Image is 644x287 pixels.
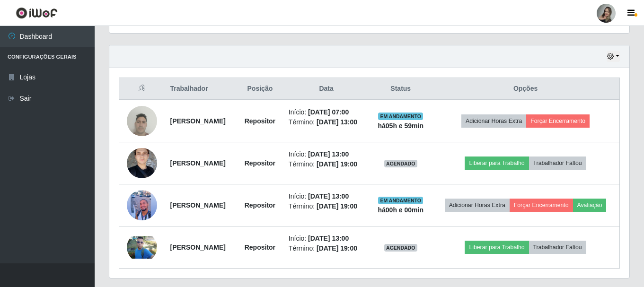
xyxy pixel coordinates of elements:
button: Liberar para Trabalho [465,157,529,170]
li: Início: [289,149,364,159]
strong: [PERSON_NAME] [170,117,225,125]
li: Término: [289,244,364,253]
img: 1742358454044.jpeg [127,236,157,259]
time: [DATE] 19:00 [317,202,357,210]
th: Opções [432,78,619,100]
strong: [PERSON_NAME] [170,201,225,209]
strong: Repositor [245,244,275,251]
time: [DATE] 13:00 [317,118,357,126]
li: Início: [289,107,364,117]
strong: Repositor [245,117,275,125]
time: [DATE] 13:00 [308,150,349,158]
img: CoreUI Logo [16,7,58,19]
time: [DATE] 07:00 [308,108,349,116]
button: Forçar Encerramento [510,199,573,212]
img: 1728008333020.jpeg [127,136,157,191]
strong: [PERSON_NAME] [170,244,225,251]
li: Término: [289,117,364,127]
span: AGENDADO [384,160,417,167]
strong: Repositor [245,201,275,209]
strong: há 05 h e 59 min [378,122,423,130]
button: Forçar Encerramento [526,114,590,128]
th: Posição [237,78,283,100]
th: Status [370,78,432,100]
li: Término: [289,159,364,169]
strong: Repositor [245,159,275,167]
button: Trabalhador Faltou [529,241,586,254]
strong: há 00 h e 00 min [378,206,423,214]
span: EM ANDAMENTO [378,197,423,204]
span: AGENDADO [384,244,417,252]
time: [DATE] 13:00 [308,235,349,242]
button: Adicionar Horas Extra [445,199,510,212]
th: Data [283,78,370,100]
li: Término: [289,201,364,211]
button: Avaliação [573,199,607,212]
time: [DATE] 13:00 [308,192,349,200]
time: [DATE] 19:00 [317,244,357,252]
button: Trabalhador Faltou [529,157,586,170]
strong: [PERSON_NAME] [170,159,225,167]
li: Início: [289,191,364,201]
button: Adicionar Horas Extra [461,114,526,128]
img: 1731427400003.jpeg [127,188,157,223]
span: EM ANDAMENTO [378,113,423,120]
button: Liberar para Trabalho [465,241,529,254]
img: 1751195397992.jpeg [127,101,157,141]
li: Início: [289,234,364,244]
th: Trabalhador [164,78,237,100]
time: [DATE] 19:00 [317,160,357,168]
